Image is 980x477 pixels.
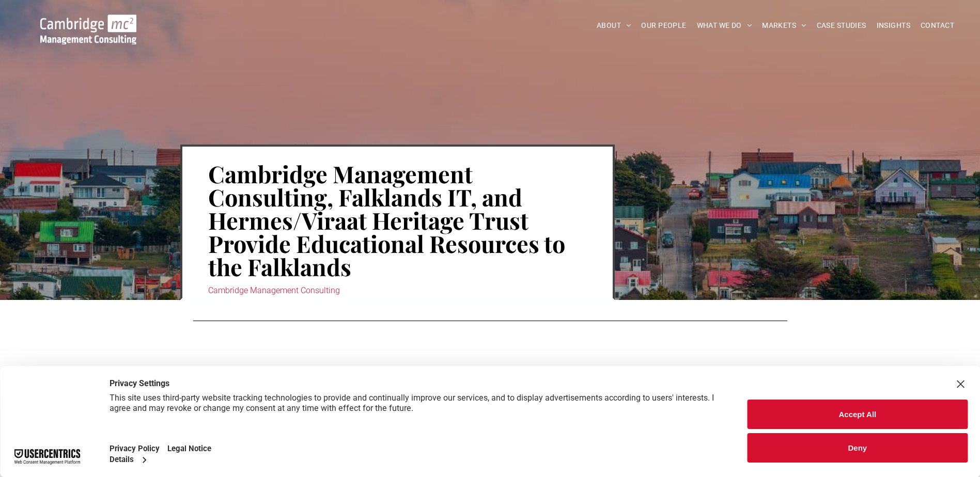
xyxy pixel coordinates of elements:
[872,18,915,34] a: INSIGHTS
[915,18,959,34] a: CONTACT
[40,14,136,44] img: Go to Homepage
[757,18,811,34] a: MARKETS
[692,18,757,34] a: WHAT WE DO
[812,18,872,34] a: CASE STUDIES
[592,18,636,34] a: ABOUT
[208,161,587,279] h1: Cambridge Management Consulting, Falklands IT, and Hermes/Viraat Heritage Trust Provide Education...
[636,18,691,34] a: OUR PEOPLE
[208,283,587,298] div: Cambridge Management Consulting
